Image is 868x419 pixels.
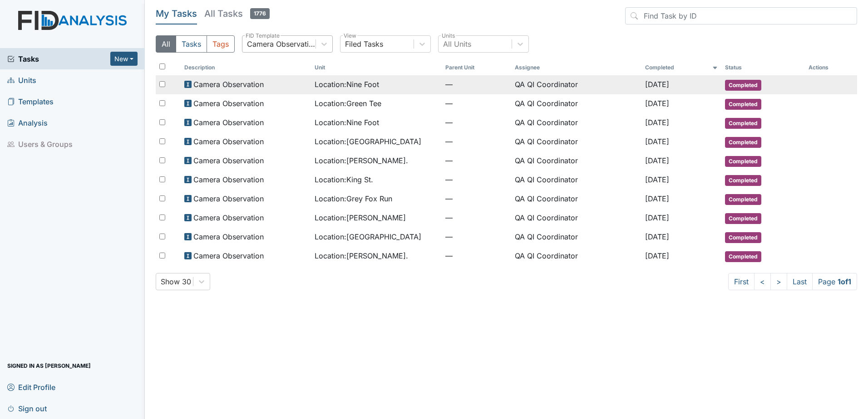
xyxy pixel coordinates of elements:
span: Location : [PERSON_NAME]. [315,250,408,261]
a: > [770,273,787,290]
span: Location : [PERSON_NAME]. [315,155,408,166]
button: Tags [207,35,235,53]
span: — [445,250,508,261]
span: — [445,117,508,128]
th: Toggle SortBy [181,60,311,75]
span: Location : King St. [315,174,373,185]
td: QA QI Coordinator [511,151,641,171]
span: Templates [7,94,54,108]
td: QA QI Coordinator [511,247,641,266]
span: Location : [PERSON_NAME] [315,212,406,223]
span: [DATE] [645,194,669,203]
div: Filed Tasks [345,39,383,49]
input: Find Task by ID [625,7,857,24]
span: Camera Observation [193,136,264,147]
a: First [728,273,755,290]
td: QA QI Coordinator [511,228,641,247]
button: All [156,35,176,53]
span: 1776 [250,8,270,19]
span: Location : Grey Fox Run [315,193,392,204]
th: Toggle SortBy [311,60,441,75]
span: [DATE] [645,251,669,260]
td: QA QI Coordinator [511,113,641,132]
span: Signed in as [PERSON_NAME] [7,359,91,373]
span: [DATE] [645,80,669,89]
input: Toggle All Rows Selected [159,63,165,69]
span: Location : Green Tee [315,98,381,109]
span: — [445,136,508,147]
span: Page [812,273,857,290]
span: [DATE] [645,99,669,108]
span: [DATE] [645,175,669,184]
span: Camera Observation [193,117,264,128]
td: QA QI Coordinator [511,209,641,228]
div: All Units [443,39,471,49]
span: Completed [725,194,761,205]
span: — [445,79,508,90]
span: Completed [725,118,761,129]
div: Type filter [156,35,235,53]
a: Last [787,273,813,290]
a: < [754,273,771,290]
span: Completed [725,80,761,91]
span: Edit Profile [7,380,55,394]
span: [DATE] [645,156,669,165]
a: Tasks [7,54,110,64]
span: Completed [725,156,761,167]
td: QA QI Coordinator [511,171,641,190]
span: — [445,212,508,223]
th: Toggle SortBy [641,60,721,75]
span: Camera Observation [193,231,264,242]
span: Completed [725,251,761,262]
span: Location : Nine Foot [315,117,379,128]
th: Assignee [511,60,641,75]
span: Completed [725,137,761,148]
span: Camera Observation [193,250,264,261]
span: Camera Observation [193,98,264,109]
span: Completed [725,213,761,224]
button: New [110,52,138,66]
td: QA QI Coordinator [511,94,641,113]
strong: 1 of 1 [838,277,851,286]
span: Camera Observation [193,193,264,204]
th: Actions [805,60,850,75]
span: Completed [725,175,761,186]
span: [DATE] [645,118,669,127]
span: Completed [725,99,761,110]
span: Location : [GEOGRAPHIC_DATA] [315,231,421,242]
span: [DATE] [645,232,669,241]
span: Location : [GEOGRAPHIC_DATA] [315,136,421,147]
span: Analysis [7,116,48,130]
span: — [445,193,508,204]
span: — [445,98,508,109]
span: [DATE] [645,137,669,146]
span: Sign out [7,401,47,415]
h5: All Tasks [204,7,270,20]
th: Toggle SortBy [721,60,805,75]
span: Location : Nine Foot [315,79,379,90]
span: Camera Observation [193,155,264,166]
div: Camera Observation [247,39,316,49]
span: Camera Observation [193,212,264,223]
div: Show 30 [161,276,191,287]
span: — [445,231,508,242]
span: Units [7,73,36,87]
span: Camera Observation [193,79,264,90]
th: Toggle SortBy [442,60,511,75]
button: Tasks [176,35,207,53]
nav: task-pagination [728,273,857,290]
span: — [445,174,508,185]
span: — [445,155,508,166]
td: QA QI Coordinator [511,132,641,151]
span: Completed [725,232,761,243]
td: QA QI Coordinator [511,75,641,94]
td: QA QI Coordinator [511,190,641,209]
span: Camera Observation [193,174,264,185]
span: [DATE] [645,213,669,222]
h5: My Tasks [156,7,197,20]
